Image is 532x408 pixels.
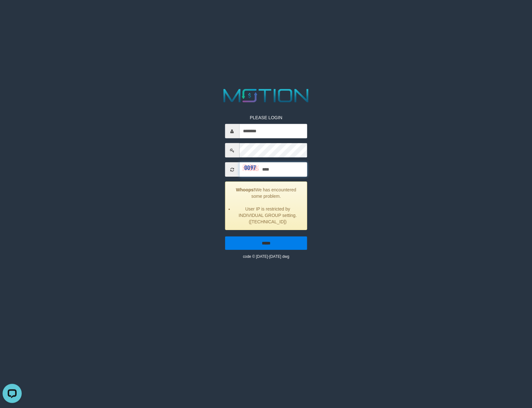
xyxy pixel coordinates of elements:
[225,181,307,230] div: We has encountered some problem.
[225,114,307,121] p: PLEASE LOGIN
[233,206,302,225] li: User IP is restricted by INDIVIDUAL GROUP setting. ([TECHNICAL_ID])
[219,87,313,105] img: MOTION_logo.png
[243,254,289,259] small: code © [DATE]-[DATE] dwg
[242,164,258,171] img: captcha
[236,187,255,192] strong: Whoops!
[3,3,22,22] button: Open LiveChat chat widget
